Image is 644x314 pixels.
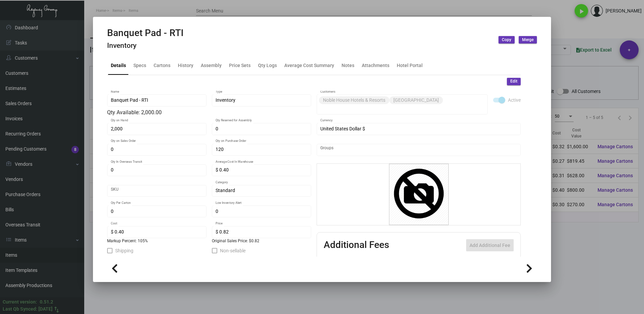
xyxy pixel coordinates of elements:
div: Current version: [3,299,37,306]
h2: Additional Fees [324,239,389,251]
input: Add new.. [320,147,517,153]
div: 0.51.2 [40,299,53,306]
div: Qty Logs [258,62,277,69]
span: Edit [510,78,517,84]
div: Specs [133,62,146,69]
mat-chip: Noble House Hotels & Resorts [319,96,389,104]
button: Merge [519,36,537,43]
div: Assembly [201,62,222,69]
div: Price Sets [229,62,251,69]
span: Merge [522,37,534,43]
h4: Inventory [107,41,184,50]
div: Qty Available: 2,000.00 [107,108,311,117]
div: History [178,62,193,69]
div: Notes [342,62,354,69]
input: Add new.. [320,105,484,111]
button: Copy [498,36,515,43]
div: Details [111,62,126,69]
div: Attachments [362,62,389,69]
button: Edit [507,78,521,85]
div: Average Cost Summary [284,62,334,69]
h2: Banquet Pad - RTI [107,27,184,39]
mat-chip: [GEOGRAPHIC_DATA] [389,96,443,104]
button: Add Additional Fee [466,239,514,251]
span: Add Additional Fee [470,243,510,248]
span: Non-sellable [220,247,246,255]
span: Copy [502,37,511,43]
div: Hotel Portal [397,62,423,69]
span: Active [508,96,521,104]
div: Last Qb Synced: [DATE] [3,306,53,313]
div: Cartons [154,62,170,69]
span: Shipping [115,247,133,255]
